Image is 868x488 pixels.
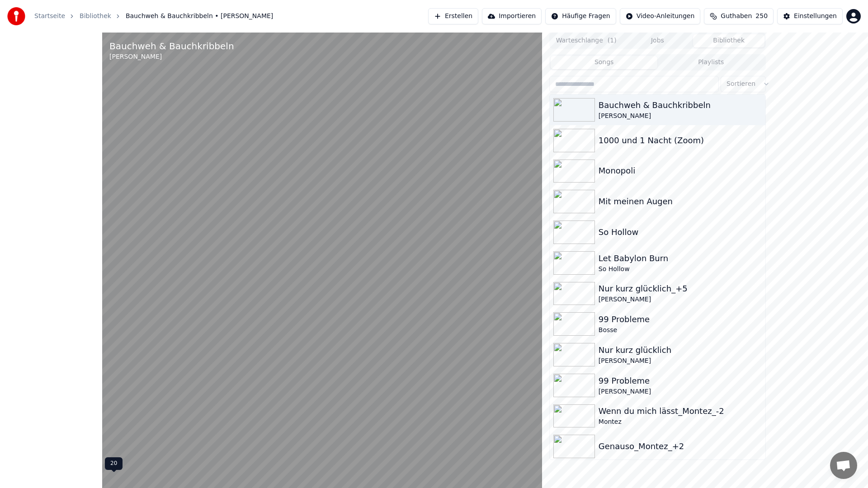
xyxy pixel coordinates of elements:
button: Warteschlange [551,34,622,47]
div: Genauso_Montez_+2 [599,440,762,453]
img: youka [7,7,25,25]
div: [PERSON_NAME] [599,112,762,121]
div: [PERSON_NAME] [599,357,762,366]
div: [PERSON_NAME] [109,52,234,61]
div: Bauchweh & Bauchkribbeln [109,40,234,52]
nav: breadcrumb [34,12,273,21]
button: Importieren [482,8,542,24]
div: 20 [105,457,123,470]
div: [PERSON_NAME] [599,387,762,396]
a: Chat öffnen [830,452,857,479]
div: Bauchweh & Bauchkribbeln [599,99,762,112]
button: Bibliothek [693,34,764,47]
div: 99 Probleme [599,313,762,326]
span: Guthaben [721,12,752,21]
div: Montez [599,418,762,427]
a: Startseite [34,12,65,21]
button: Einstellungen [777,8,843,24]
div: Mit meinen Augen [599,195,762,208]
button: Jobs [622,34,693,47]
button: Playlists [657,56,764,69]
div: Bosse [599,326,762,335]
div: Nur kurz glücklich [599,344,762,357]
button: Video-Anleitungen [620,8,701,24]
button: Häufige Fragen [545,8,616,24]
button: Erstellen [428,8,478,24]
div: Wenn du mich lässt_Montez_-2 [599,405,762,418]
div: Monopoli [599,164,762,177]
span: ( 1 ) [608,36,617,45]
div: 1000 und 1 Nacht (Zoom) [599,134,762,147]
div: Nur kurz glücklich_+5 [599,282,762,295]
div: So Hollow [599,265,762,274]
span: Sortieren [726,80,755,89]
span: 250 [755,12,768,21]
a: Bibliothek [80,12,111,21]
div: 99 Probleme [599,375,762,387]
button: Guthaben250 [704,8,774,24]
div: Einstellungen [794,12,837,21]
span: Bauchweh & Bauchkribbeln • [PERSON_NAME] [126,12,273,21]
button: Songs [551,56,658,69]
div: So Hollow [599,226,762,239]
div: Let Babylon Burn [599,252,762,265]
div: [PERSON_NAME] [599,295,762,304]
